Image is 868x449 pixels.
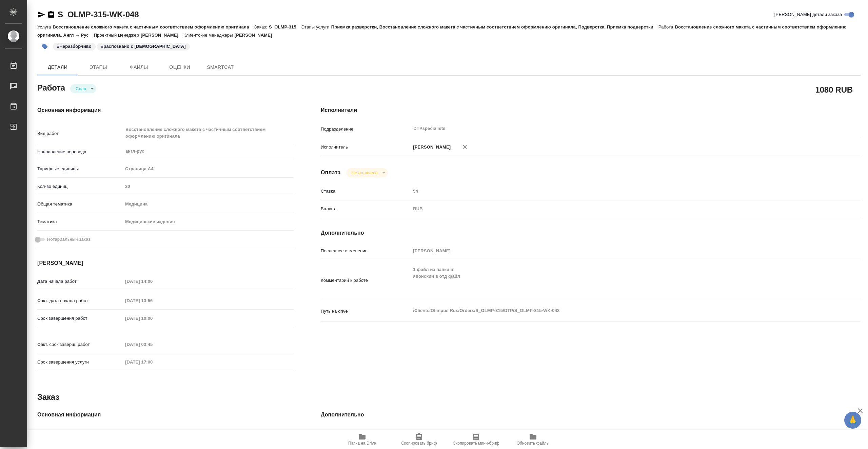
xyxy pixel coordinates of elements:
button: Удалить исполнителя [457,139,472,154]
div: Медицинские изделия [123,216,294,228]
p: Услуга [37,24,53,30]
p: Приемка разверстки, Восстановление сложного макета с частичным соответствием оформлению оригинала... [331,24,658,30]
div: Сдан [346,168,388,177]
p: Код заказа [37,430,123,436]
h4: Дополнительно [321,411,861,419]
button: Не оплачена [350,170,380,176]
button: Скопировать ссылку для ЯМессенджера [37,11,45,19]
span: 🙏 [847,413,859,427]
textarea: 1 файл из папки in японский в отд файл [411,264,815,296]
p: Общая тематика [37,201,123,208]
span: Неразборчиво [52,43,96,49]
h2: Работа [37,81,65,93]
div: Сдан [70,84,96,93]
button: Папка на Drive [334,430,391,449]
p: Тематика [37,218,123,225]
p: Путь на drive [321,308,411,315]
p: #Неразборчиво [57,43,92,50]
input: Пустое поле [123,357,182,367]
h2: Заказ [37,392,59,403]
p: Кол-во единиц [37,183,123,190]
p: Клиентские менеджеры [183,33,235,38]
input: Пустое поле [123,181,294,191]
button: Скопировать бриф [391,430,448,449]
p: Проектный менеджер [94,33,141,38]
p: Срок завершения работ [37,315,123,322]
span: Обновить файлы [517,441,550,446]
input: Пустое поле [123,428,294,438]
input: Пустое поле [411,428,815,438]
h4: Дополнительно [321,229,861,237]
p: Исполнитель [321,144,411,151]
input: Пустое поле [123,296,182,306]
h4: [PERSON_NAME] [37,259,294,267]
p: [PERSON_NAME] [235,33,277,38]
button: Добавить тэг [37,39,52,54]
input: Пустое поле [411,186,815,196]
div: RUB [411,203,815,215]
span: Оценки [163,63,196,72]
p: #распознано с [DEMOGRAPHIC_DATA] [101,43,186,50]
div: Медицина [123,198,294,210]
button: Скопировать ссылку [47,11,55,19]
span: Папка на Drive [348,441,376,446]
p: Срок завершения услуги [37,359,123,366]
p: Вид работ [37,130,123,137]
button: Скопировать мини-бриф [448,430,505,449]
span: [PERSON_NAME] детали заказа [774,11,842,18]
p: Дата начала работ [37,278,123,285]
h4: Оплата [321,169,341,177]
button: Сдан [74,86,88,92]
p: [PERSON_NAME] [141,33,183,38]
span: Этапы [82,63,115,72]
span: Детали [41,63,74,72]
span: Нотариальный заказ [47,236,90,243]
span: SmartCat [204,63,237,72]
button: 🙏 [844,412,861,429]
p: Этапы услуги [301,24,331,30]
p: Валюта [321,206,411,212]
p: Путь на drive [321,430,411,436]
p: S_OLMP-315 [269,24,301,30]
p: [PERSON_NAME] [411,144,451,151]
input: Пустое поле [123,339,182,349]
span: Файлы [123,63,155,72]
h4: Основная информация [37,106,294,114]
input: Пустое поле [123,313,182,323]
p: Ставка [321,188,411,195]
p: Факт. дата начала работ [37,297,123,304]
span: Скопировать мини-бриф [453,441,499,446]
button: Обновить файлы [505,430,561,449]
a: S_OLMP-315-WK-048 [58,10,139,19]
p: Восстановление сложного макета с частичным соответствием оформлению оригинала [53,24,254,30]
h4: Основная информация [37,411,294,419]
p: Направление перевода [37,149,123,155]
p: Работа [658,24,675,30]
h2: 1080 RUB [815,84,853,95]
textarea: /Clients/Olimpus Rus/Orders/S_OLMP-315/DTP/S_OLMP-315-WK-048 [411,305,815,316]
input: Пустое поле [123,276,182,286]
p: Тарифные единицы [37,165,123,172]
span: Скопировать бриф [401,441,437,446]
span: распознано с ИИ [96,43,191,49]
p: Комментарий к работе [321,277,411,284]
p: Заказ: [254,24,269,30]
div: Страница А4 [123,163,294,175]
h4: Исполнители [321,106,861,114]
p: Факт. срок заверш. работ [37,341,123,348]
input: Пустое поле [411,246,815,256]
p: Последнее изменение [321,248,411,254]
p: Подразделение [321,126,411,133]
